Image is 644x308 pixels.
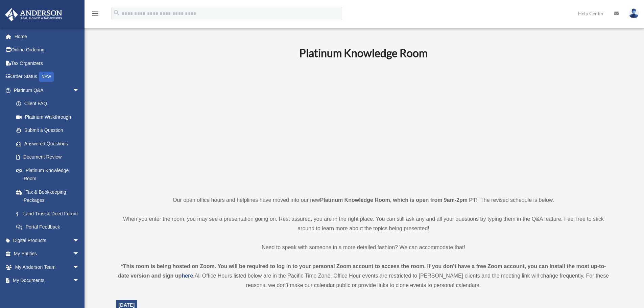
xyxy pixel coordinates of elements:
[119,302,135,308] span: [DATE]
[9,220,90,234] a: Portal Feedback
[91,12,99,18] a: menu
[113,9,120,17] i: search
[5,274,90,287] a: My Documentsarrow_drop_down
[9,164,86,185] a: Platinum Knowledge Room
[9,124,90,137] a: Submit a Question
[5,260,90,274] a: My Anderson Teamarrow_drop_down
[5,56,90,70] a: Tax Organizers
[5,234,90,247] a: Digital Productsarrow_drop_down
[116,262,611,290] div: All Office Hours listed below are in the Pacific Time Zone. Office Hour events are restricted to ...
[9,150,90,164] a: Document Review
[39,72,54,82] div: NEW
[9,207,90,220] a: Land Trust & Deed Forum
[299,46,428,60] b: Platinum Knowledge Room
[9,97,90,111] a: Client FAQ
[5,247,90,261] a: My Entitiesarrow_drop_down
[91,9,99,18] i: menu
[320,197,476,203] strong: Platinum Knowledge Room, which is open from 9am-2pm PT
[9,110,90,124] a: Platinum Walkthrough
[193,273,194,279] strong: .
[116,243,611,252] p: Need to speak with someone in a more detailed fashion? We can accommodate that!
[9,185,90,207] a: Tax & Bookkeeping Packages
[5,43,90,57] a: Online Ordering
[5,84,90,97] a: Platinum Q&Aarrow_drop_down
[3,8,64,21] img: Anderson Advisors Platinum Portal
[73,260,86,274] span: arrow_drop_down
[9,137,90,150] a: Answered Questions
[629,8,639,18] img: User Pic
[5,30,90,43] a: Home
[73,274,86,288] span: arrow_drop_down
[116,195,611,205] p: Our open office hours and helplines have moved into our new ! The revised schedule is below.
[116,214,611,233] p: When you enter the room, you may see a presentation going on. Rest assured, you are in the right ...
[182,273,193,279] a: here
[118,263,606,279] strong: *This room is being hosted on Zoom. You will be required to log in to your personal Zoom account ...
[262,69,465,183] iframe: 231110_Toby_KnowledgeRoom
[5,70,90,84] a: Order StatusNEW
[73,84,86,97] span: arrow_drop_down
[73,234,86,247] span: arrow_drop_down
[73,247,86,261] span: arrow_drop_down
